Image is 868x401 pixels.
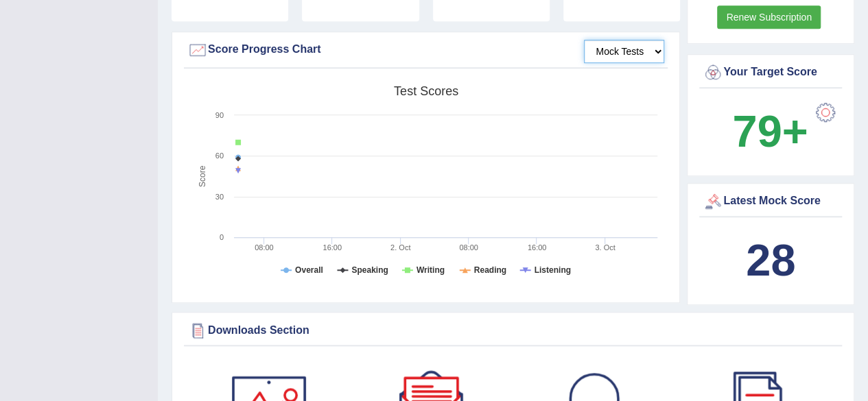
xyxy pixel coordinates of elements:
[417,265,445,275] tspan: Writing
[390,243,410,252] tspan: 2. Oct
[220,233,224,241] text: 0
[187,40,664,60] div: Score Progress Chart
[595,243,615,252] tspan: 3. Oct
[215,111,224,119] text: 90
[215,151,224,160] text: 60
[295,265,323,275] tspan: Overall
[198,165,207,187] tspan: Score
[322,243,342,252] text: 16:00
[717,5,821,29] a: Renew Subscription
[187,320,838,341] div: Downloads Section
[474,265,506,275] tspan: Reading
[459,243,478,252] text: 08:00
[703,191,838,212] div: Latest Mock Score
[732,106,808,156] b: 79+
[394,84,458,98] tspan: Test scores
[215,193,224,201] text: 30
[255,243,274,252] text: 08:00
[746,235,795,285] b: 28
[351,265,388,275] tspan: Speaking
[535,265,571,275] tspan: Listening
[703,62,838,83] div: Your Target Score
[528,243,547,252] text: 16:00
